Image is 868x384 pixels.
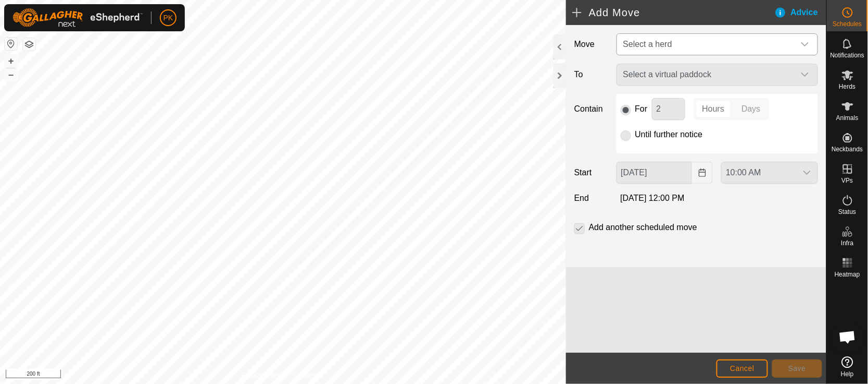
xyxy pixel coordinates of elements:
[841,240,853,246] span: Infra
[692,162,713,184] button: Choose Date
[570,166,612,179] label: Start
[831,52,864,58] span: Notifications
[836,115,859,121] span: Animals
[833,21,862,27] span: Schedules
[572,6,774,19] h2: Add Move
[23,38,35,51] button: Map Layers
[772,359,822,378] button: Save
[621,194,685,202] span: [DATE] 12:00 PM
[293,370,324,380] a: Contact Us
[835,271,860,278] span: Heatmap
[832,321,863,353] div: Open chat
[635,130,703,139] label: Until further notice
[5,68,17,81] button: –
[163,13,173,23] span: PK
[832,146,863,152] span: Neckbands
[788,364,806,373] span: Save
[570,192,612,205] label: End
[242,370,281,380] a: Privacy Policy
[12,8,143,27] img: Gallagher Logo
[827,352,868,381] a: Help
[839,83,856,90] span: Herds
[838,209,856,215] span: Status
[5,55,17,67] button: +
[623,40,672,49] span: Select a herd
[5,38,17,50] button: Reset Map
[774,6,826,19] div: Advice
[730,364,754,373] span: Cancel
[841,177,853,184] span: VPs
[570,33,612,55] label: Move
[570,103,612,115] label: Contain
[716,359,768,378] button: Cancel
[795,34,815,55] div: dropdown trigger
[589,223,697,232] label: Add another scheduled move
[841,371,854,377] span: Help
[570,64,612,86] label: To
[619,34,795,55] span: Select a herd
[635,105,648,113] label: For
